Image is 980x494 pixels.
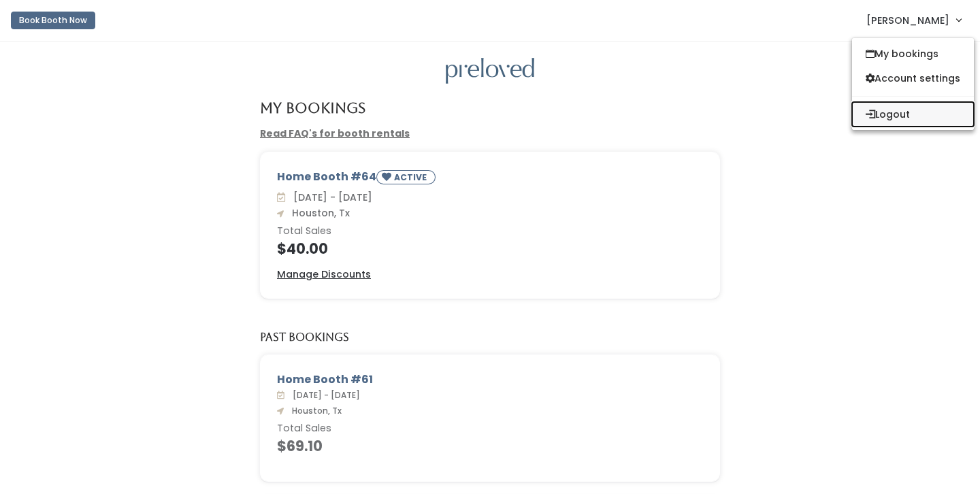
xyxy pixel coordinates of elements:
span: [PERSON_NAME] [866,13,949,28]
h4: $69.10 [277,438,703,454]
a: [PERSON_NAME] [853,5,975,35]
span: Houston, Tx [287,206,350,220]
img: preloved logo [446,58,534,84]
button: Logout [852,102,974,127]
h4: My Bookings [260,100,365,116]
a: My bookings [852,42,974,66]
a: Manage Discounts [277,267,371,282]
span: [DATE] - [DATE] [287,389,360,401]
div: Home Booth #64 [277,169,703,190]
button: Book Booth Now [11,12,95,29]
span: [DATE] - [DATE] [288,191,372,204]
a: Book Booth Now [11,5,95,35]
h4: $40.00 [277,241,703,257]
div: Home Booth #61 [277,372,703,388]
u: Manage Discounts [277,267,371,281]
small: ACTIVE [394,171,429,183]
a: Account settings [852,66,974,90]
span: Houston, Tx [287,405,342,416]
h6: Total Sales [277,423,703,434]
h6: Total Sales [277,226,703,237]
a: Read FAQ's for booth rentals [260,127,410,140]
h5: Past Bookings [260,331,349,344]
